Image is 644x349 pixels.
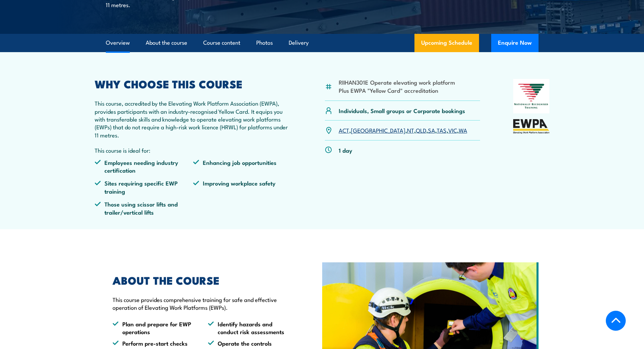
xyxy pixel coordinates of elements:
[95,200,193,216] li: Those using scissor lifts and trailer/vertical lifts
[513,119,550,134] img: EWPA
[208,339,291,347] li: Operate the controls
[95,79,292,88] h2: WHY CHOOSE THIS COURSE
[491,34,539,52] button: Enquire Now
[428,126,435,134] a: SA
[113,320,196,336] li: Plan and prepare for EWP operations
[289,34,309,52] a: Delivery
[339,107,465,114] p: Individuals, Small groups or Corporate bookings
[437,126,447,134] a: TAS
[339,78,455,86] li: RIIHAN301E Operate elevating work platform
[95,179,193,195] li: Sites requiring specific EWP training
[113,275,291,285] h2: ABOUT THE COURSE
[106,34,130,52] a: Overview
[513,79,550,113] img: Nationally Recognised Training logo.
[448,126,457,134] a: VIC
[113,296,291,311] p: This course provides comprehensive training for safe and effective operation of Elevating Work Pl...
[95,146,292,154] p: This course is ideal for:
[339,126,349,134] a: ACT
[193,158,292,174] li: Enhancing job opportunities
[113,339,196,347] li: Perform pre-start checks
[256,34,273,52] a: Photos
[416,126,426,134] a: QLD
[339,146,352,154] p: 1 day
[193,179,292,195] li: Improving workplace safety
[339,86,455,94] li: Plus EWPA "Yellow Card" accreditation
[95,99,292,139] p: This course, accredited by the Elevating Work Platform Association (EWPA), provides participants ...
[208,320,291,336] li: Identify hazards and conduct risk assessments
[407,126,414,134] a: NT
[95,158,193,174] li: Employees needing industry certification
[459,126,467,134] a: WA
[146,34,187,52] a: About the course
[339,126,467,134] p: , , , , , , ,
[414,34,479,52] a: Upcoming Schedule
[203,34,240,52] a: Course content
[351,126,405,134] a: [GEOGRAPHIC_DATA]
